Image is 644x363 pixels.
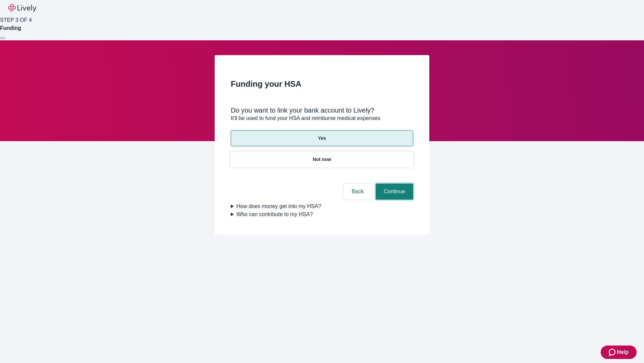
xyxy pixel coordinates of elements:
[313,156,331,163] p: Not now
[231,106,413,114] div: Do you want to link your bank account to Lively?
[231,130,413,146] button: Yes
[376,184,413,200] button: Continue
[343,184,372,200] button: Back
[231,114,413,122] p: It'll be used to fund your HSA and reimburse medical expenses.
[617,348,629,356] span: Help
[8,4,36,12] img: Lively
[231,210,413,218] summary: Who can contribute to my HSA?
[601,346,637,359] button: Zendesk support iconHelp
[231,202,413,210] summary: How does money get into my HSA?
[609,348,617,356] svg: Zendesk support icon
[231,78,413,90] h2: Funding your HSA
[318,135,326,142] p: Yes
[231,152,413,167] button: Not now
